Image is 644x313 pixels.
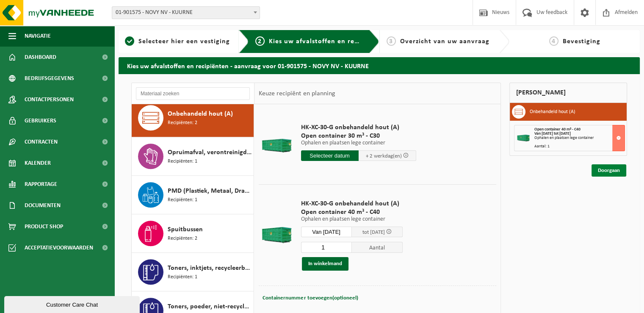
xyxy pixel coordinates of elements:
h2: Kies uw afvalstoffen en recipiënten - aanvraag voor 01-901575 - NOVY NV - KUURNE [119,57,640,74]
span: Contactpersonen [25,89,74,110]
span: Open container 40 m³ - C40 [534,127,580,132]
h3: Onbehandeld hout (A) [530,105,575,119]
span: Toners, poeder, niet-recycleerbaar, niet gevaarlijk [168,302,252,312]
span: Toners, inktjets, recycleerbaar, gevaarlijk [168,263,252,273]
input: Selecteer datum [301,227,352,237]
span: 01-901575 - NOVY NV - KUURNE [112,6,260,19]
button: Spuitbussen Recipiënten: 2 [132,214,254,253]
span: 01-901575 - NOVY NV - KUURNE [112,7,260,19]
input: Selecteer datum [301,150,359,161]
span: Containernummer toevoegen(optioneel) [263,295,358,301]
span: Opruimafval, verontreinigd, ontvlambaar [168,147,252,158]
a: Doorgaan [591,164,626,177]
span: + 2 werkdag(en) [366,153,402,159]
span: HK-XC-30-G onbehandeld hout (A) [301,199,403,208]
a: 1Selecteer hier een vestiging [123,36,232,47]
span: Recipiënten: 1 [168,273,197,281]
p: Ophalen en plaatsen lege container [301,140,416,146]
span: Spuitbussen [168,224,203,235]
span: 3 [387,36,396,46]
span: PMD (Plastiek, Metaal, Drankkartons) (bedrijven) [168,186,252,196]
button: Onbehandeld hout (A) Recipiënten: 2 [132,99,254,137]
span: Open container 40 m³ - C40 [301,208,403,216]
span: Onbehandeld hout (A) [168,109,233,119]
div: Ophalen en plaatsen lege container [534,136,625,140]
input: Materiaal zoeken [136,87,250,100]
span: Recipiënten: 1 [168,196,197,204]
p: Ophalen en plaatsen lege container [301,216,403,222]
span: Product Shop [25,216,63,237]
span: Gebruikers [25,110,56,131]
strong: Van [DATE] tot [DATE] [534,131,571,136]
button: PMD (Plastiek, Metaal, Drankkartons) (bedrijven) Recipiënten: 1 [132,176,254,214]
span: 1 [125,36,134,46]
span: Overzicht van uw aanvraag [400,38,489,45]
button: Containernummer toevoegen(optioneel) [262,292,359,304]
button: Toners, inktjets, recycleerbaar, gevaarlijk Recipiënten: 1 [132,253,254,291]
span: Recipiënten: 1 [168,158,197,166]
span: Recipiënten: 2 [168,119,197,127]
span: Dashboard [25,47,56,68]
div: Keuze recipiënt en planning [254,83,339,104]
span: Aantal [352,242,403,253]
span: Bevestiging [563,38,600,45]
span: Acceptatievoorwaarden [25,237,93,258]
span: Documenten [25,195,61,216]
span: Kalender [25,152,51,174]
button: In winkelmand [302,257,348,271]
button: Opruimafval, verontreinigd, ontvlambaar Recipiënten: 1 [132,137,254,176]
span: Kies uw afvalstoffen en recipiënten [269,38,385,45]
span: Bedrijfsgegevens [25,68,74,89]
span: Contracten [25,131,58,152]
div: [PERSON_NAME] [509,83,627,103]
span: Rapportage [25,174,57,195]
span: tot [DATE] [362,230,385,235]
span: HK-XC-30-G onbehandeld hout (A) [301,123,416,132]
span: Recipiënten: 2 [168,235,197,243]
span: Open container 30 m³ - C30 [301,132,416,140]
span: 2 [255,36,265,46]
iframe: chat widget [4,294,141,313]
span: Navigatie [25,25,51,47]
span: 4 [549,36,558,46]
div: Aantal: 1 [534,144,625,149]
span: Selecteer hier een vestiging [138,38,230,45]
